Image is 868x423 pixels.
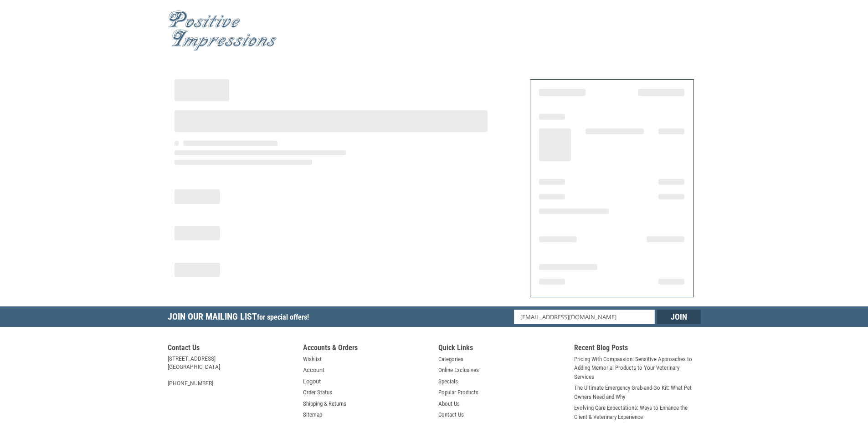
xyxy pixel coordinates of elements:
a: Wishlist [303,355,322,364]
address: [STREET_ADDRESS] [GEOGRAPHIC_DATA] [PHONE_NUMBER] [168,355,294,387]
a: Popular Products [438,388,478,397]
a: The Ultimate Emergency Grab-and-Go Kit: What Pet Owners Need and Why [574,383,701,401]
a: Contact Us [438,410,464,419]
h5: Join Our Mailing List [168,306,313,330]
a: Shipping & Returns [303,399,346,408]
h5: Quick Links [438,343,565,355]
a: Logout [303,377,321,386]
input: Join [657,310,701,324]
a: Sitemap [303,410,322,419]
a: Order Status [303,388,332,397]
a: Specials [438,377,458,386]
img: Positive Impressions [168,10,277,51]
a: Evolving Care Expectations: Ways to Enhance the Client & Veterinary Experience [574,403,701,421]
a: About Us [438,399,460,408]
h5: Contact Us [168,343,294,355]
span: for special offers! [257,313,309,321]
a: Online Exclusives [438,366,479,375]
a: Account [303,366,324,375]
h5: Accounts & Orders [303,343,430,355]
h5: Recent Blog Posts [574,343,701,355]
a: Categories [438,355,463,364]
input: Email [514,310,655,324]
a: Pricing With Compassion: Sensitive Approaches to Adding Memorial Products to Your Veterinary Serv... [574,355,701,382]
